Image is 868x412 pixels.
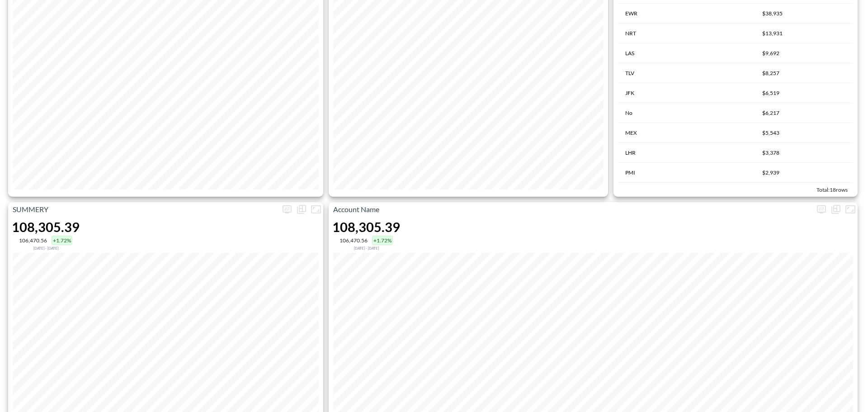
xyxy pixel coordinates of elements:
[816,186,848,193] span: Total: 18 rows
[372,236,393,245] div: +1.72%
[755,63,853,83] th: $8,257
[755,43,853,63] th: $9,692
[755,143,853,163] th: $3,378
[829,202,843,217] div: Show as…
[280,202,294,217] span: Display settings
[755,83,853,103] th: $6,519
[19,237,47,244] div: 106,470.56
[618,143,755,163] th: LHR
[755,103,853,123] th: $6,217
[332,245,400,251] div: Compared to Aug 19, 2025 - Sep 15, 2025
[618,43,755,63] th: LAS
[618,63,755,83] th: TLV
[618,4,755,24] th: EWR
[309,202,323,217] button: Fullscreen
[340,237,368,244] div: 106,470.56
[618,123,755,143] th: MEX
[12,245,80,251] div: Compared to Aug 19, 2025 - Sep 15, 2025
[814,202,829,217] button: more
[618,103,755,123] th: No
[755,123,853,143] th: $5,543
[294,202,309,217] div: Show as…
[814,202,829,217] span: Display settings
[755,24,853,43] th: $13,931
[8,204,280,215] p: SUMMERY
[618,83,755,103] th: JFK
[843,202,858,217] button: Fullscreen
[755,163,853,183] th: $2,939
[618,163,755,183] th: PMI
[52,236,72,245] div: +1.72%
[332,219,400,235] div: 108,305.39
[618,24,755,43] th: NRT
[329,204,814,215] p: Account Name
[755,4,853,24] th: $38,935
[280,202,294,217] button: more
[12,219,80,235] div: 108,305.39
